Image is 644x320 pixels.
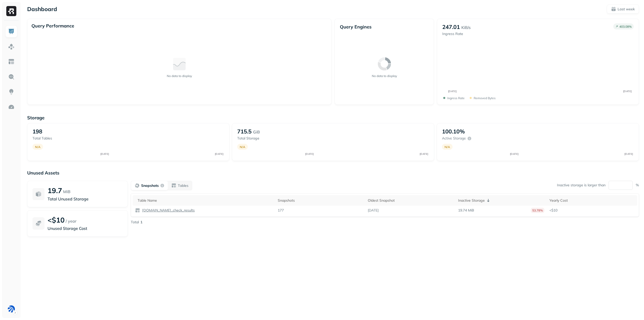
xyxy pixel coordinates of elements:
[135,208,140,213] img: table
[372,74,397,78] p: No data to display
[368,198,453,203] div: Oldest Snapshot
[607,5,639,14] button: Last week
[8,305,15,312] img: BAM Dev
[340,24,429,30] p: Query Engines
[27,6,57,13] p: Dashboard
[549,198,635,203] div: Yearly Cost
[8,28,15,35] img: Dashboard
[278,208,284,213] p: 177
[141,183,159,188] p: Snapshots
[458,208,474,213] p: 19.74 MiB
[253,129,260,135] p: GiB
[368,208,379,213] p: [DATE]
[442,31,471,36] p: Ingress Rate
[240,145,245,149] p: N/A
[448,90,457,93] tspan: [DATE]
[636,183,639,188] p: %
[447,96,465,100] p: Ingress Rate
[8,89,15,95] img: Insights
[458,198,485,203] p: Inactive Storage
[8,58,15,65] img: Asset Explorer
[237,128,252,135] p: 715.5
[557,183,606,188] p: Inactive storage is larger than
[141,208,195,213] p: [DOMAIN_NAME]_check_results
[31,23,74,29] p: Query Performance
[27,115,639,121] p: Storage
[100,152,109,156] tspan: [DATE]
[48,225,123,231] p: Unused Storage Cost
[48,186,62,195] p: 19.7
[442,128,465,135] p: 100.10%
[32,136,100,141] p: Total tables
[48,216,65,224] p: <$10
[510,152,518,156] tspan: [DATE]
[35,145,41,149] p: N/A
[66,218,76,224] p: / year
[140,208,195,213] a: [DOMAIN_NAME]_check_results
[63,189,70,195] p: MiB
[618,7,635,12] p: Last week
[237,136,304,141] p: Total storage
[619,25,632,28] p: 403.08 %
[305,152,314,156] tspan: [DATE]
[442,23,460,30] p: 247.01
[531,208,544,213] p: 53.78%
[278,198,363,203] div: Snapshots
[138,198,273,203] div: Table Name
[131,220,139,225] p: Total
[474,96,496,100] p: Removed bytes
[178,183,188,188] p: Tables
[140,220,142,225] p: 1
[445,145,450,149] p: N/A
[27,170,639,176] p: Unused Assets
[8,43,15,50] img: Assets
[442,136,466,141] p: Active storage
[623,90,632,93] tspan: [DATE]
[624,152,633,156] tspan: [DATE]
[8,74,15,80] img: Query Explorer
[32,128,42,135] p: 198
[549,208,635,213] p: <$10
[8,104,15,110] img: Optimization
[48,196,123,202] p: Total Unused Storage
[6,6,16,16] img: Ryft
[215,152,223,156] tspan: [DATE]
[419,152,428,156] tspan: [DATE]
[461,24,471,30] p: KiB/s
[167,74,192,78] p: No data to display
